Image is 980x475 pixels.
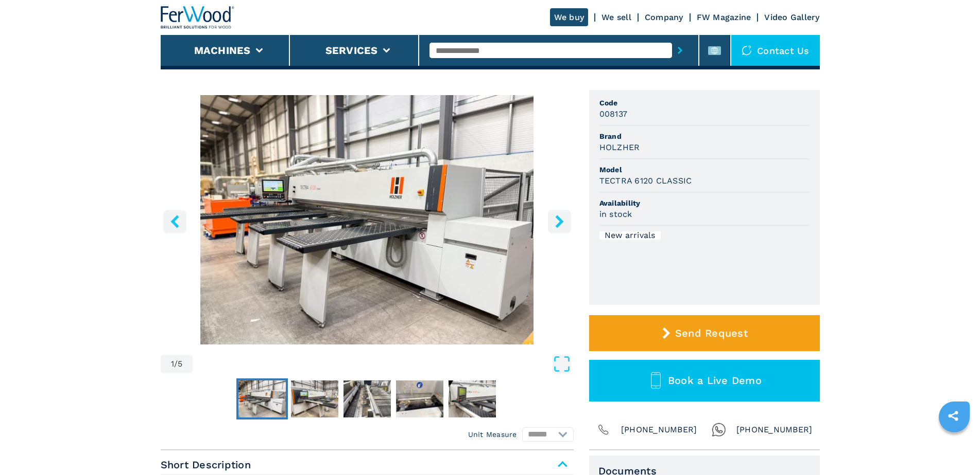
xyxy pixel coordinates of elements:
[668,374,762,387] span: Book a Live Demo
[599,175,692,187] h3: TECTRA 6120 CLASSIC
[621,423,697,437] span: [PHONE_NUMBER]
[161,95,574,344] img: Front-Loading Panel Saws HOLZHER TECTRA 6120 CLASSIC
[161,378,574,419] nav: Thumbnail Navigation
[171,360,174,368] span: 1
[325,44,378,57] button: Services
[194,44,251,57] button: Machines
[589,360,820,401] button: Book a Live Demo
[736,423,813,437] span: [PHONE_NUMBER]
[548,210,571,233] button: right-button
[468,429,517,440] em: Unit Measure
[672,39,688,62] button: submit-button
[195,355,571,373] button: Open Fullscreen
[596,423,611,437] img: Phone
[238,380,286,417] img: a98a10c7d994b304032e06d97ccea5ec
[396,380,443,417] img: 72e951302d28129e9fd17b2dcee77018
[291,380,338,417] img: 062df531ba73ffa164915849a25f8d6b
[178,360,182,368] span: 5
[599,231,661,240] div: New arrivals
[936,429,972,467] iframe: Chat
[599,208,632,220] h3: in stock
[675,327,748,339] span: Send Request
[449,380,496,417] img: 9fc77af9bd00b26fee91aaa9964d13c4
[599,165,810,175] span: Model
[742,45,752,56] img: Contact us
[289,378,340,419] button: Go to Slide 2
[599,141,640,153] h3: HOLZHER
[161,455,574,474] span: Short Description
[394,378,445,419] button: Go to Slide 4
[589,315,820,351] button: Send Request
[599,131,810,141] span: Brand
[174,360,178,368] span: /
[731,35,820,66] div: Contact us
[712,423,726,437] img: Whatsapp
[697,12,751,22] a: FW Magazine
[599,98,810,108] span: Code
[764,12,819,22] a: Video Gallery
[599,198,810,208] span: Availability
[601,12,631,22] a: We sell
[161,6,235,29] img: Ferwood
[645,12,683,22] a: Company
[341,378,393,419] button: Go to Slide 3
[550,8,589,26] a: We buy
[343,380,391,417] img: bc30d806a6b8a9f0f74fcc1d13eaa4c4
[163,210,186,233] button: left-button
[161,95,574,344] div: Go to Slide 1
[599,108,628,120] h3: 008137
[446,378,498,419] button: Go to Slide 5
[236,378,288,419] button: Go to Slide 1
[940,403,966,429] a: sharethis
